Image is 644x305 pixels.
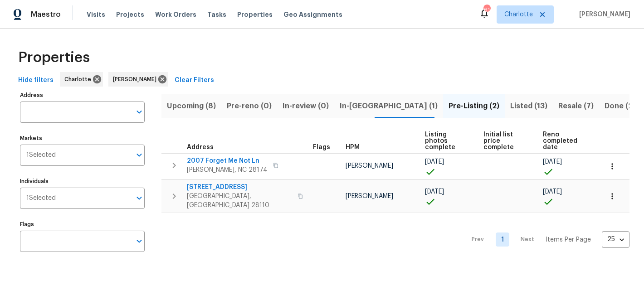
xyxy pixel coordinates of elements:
div: [PERSON_NAME] [108,72,168,87]
span: Resale (7) [558,100,594,112]
span: Tasks [207,11,226,18]
div: Charlotte [60,72,103,87]
span: 2007 Forget Me Not Ln [187,156,268,165]
span: Pre-Listing (2) [449,100,499,112]
button: Open [133,192,146,204]
span: Visits [87,10,105,19]
label: Individuals [20,179,145,184]
span: Geo Assignments [283,10,342,19]
span: [DATE] [425,159,444,165]
button: Clear Filters [171,72,218,89]
span: Reno completed date [543,131,587,150]
label: Markets [20,136,145,141]
div: 61 [483,5,490,15]
a: Goto page 1 [496,232,509,247]
span: 1 Selected [26,151,56,159]
span: Clear Filters [175,75,214,86]
span: HPM [346,144,360,150]
span: Flags [313,144,330,150]
span: [GEOGRAPHIC_DATA], [GEOGRAPHIC_DATA] 28110 [187,192,292,210]
span: [STREET_ADDRESS] [187,183,292,192]
div: 25 [602,228,629,251]
span: Charlotte [64,75,95,84]
span: 1 Selected [26,194,56,202]
span: Listing photos complete [425,131,468,150]
span: Hide filters [18,75,54,86]
span: Properties [18,53,90,62]
label: Flags [20,222,145,227]
nav: Pagination Navigation [463,218,629,261]
label: Address [20,92,145,98]
span: Charlotte [504,10,533,19]
span: Projects [116,10,144,19]
span: Pre-reno (0) [227,100,272,112]
span: [PERSON_NAME] [113,75,160,84]
span: [DATE] [543,159,562,165]
span: Work Orders [155,10,196,19]
button: Hide filters [15,72,57,89]
span: Listed (13) [510,100,547,112]
span: [PERSON_NAME] [346,163,393,169]
button: Open [133,106,146,118]
span: [PERSON_NAME], NC 28174 [187,165,268,174]
span: In-review (0) [283,100,329,112]
span: [PERSON_NAME] [576,10,630,19]
button: Open [133,235,146,247]
span: [DATE] [543,189,562,195]
span: Maestro [31,10,61,19]
span: Done (231) [605,100,643,112]
span: [DATE] [425,189,444,195]
span: Upcoming (8) [167,100,216,112]
span: Initial list price complete [483,131,527,150]
span: Address [187,144,214,150]
span: Properties [237,10,273,19]
p: Items Per Page [546,235,591,244]
button: Open [133,149,146,161]
span: [PERSON_NAME] [346,193,393,199]
span: In-[GEOGRAPHIC_DATA] (1) [340,100,438,112]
